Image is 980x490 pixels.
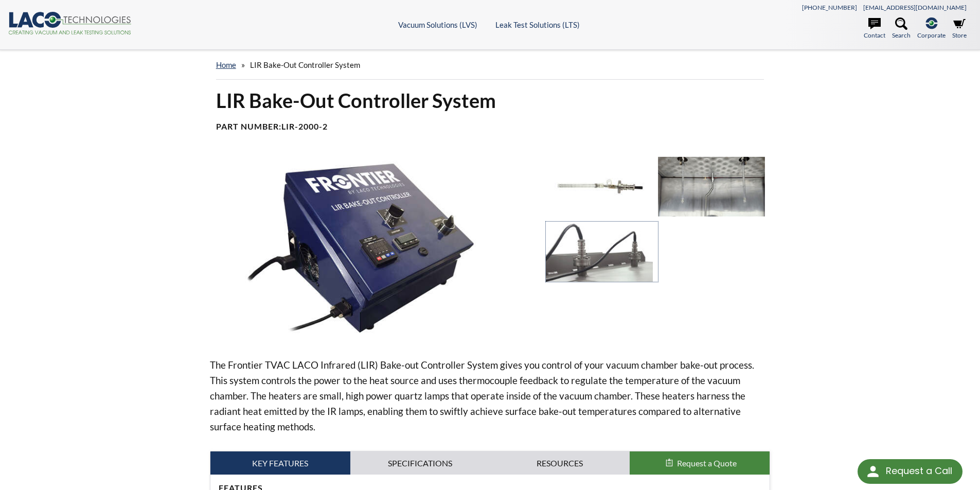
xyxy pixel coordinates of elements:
a: [PHONE_NUMBER] [802,4,857,11]
div: » [216,50,764,80]
a: Search [892,17,911,40]
a: Contact [864,17,885,40]
div: Request a Call [858,459,963,484]
img: LIR Bake-Out Controller [210,157,538,341]
a: Store [952,17,967,40]
button: Request a Quote [630,451,770,475]
span: Corporate [917,30,946,40]
span: LIR Bake-Out Controller System [250,60,360,69]
a: Specifications [350,451,490,475]
div: Request a Call [886,459,952,483]
a: Resources [490,451,630,475]
h1: LIR Bake-Out Controller System [216,88,764,113]
h4: Part Number: [216,121,764,132]
img: LIR Bake-Out Blub [546,157,653,216]
a: home [216,60,236,69]
b: LIR-2000-2 [281,121,328,131]
p: The Frontier TVAC LACO Infrared (LIR) Bake-out Controller System gives you control of your vacuum... [210,357,771,434]
img: round button [865,463,881,480]
a: Leak Test Solutions (LTS) [495,20,580,29]
a: Vacuum Solutions (LVS) [398,20,477,29]
a: [EMAIL_ADDRESS][DOMAIN_NAME] [863,4,967,11]
span: Request a Quote [677,458,737,468]
img: LIR Bake-Out Bulbs in chamber [658,157,765,216]
img: LIR Bake-Out External feedthroughs [546,222,653,281]
a: Key Features [210,451,350,475]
